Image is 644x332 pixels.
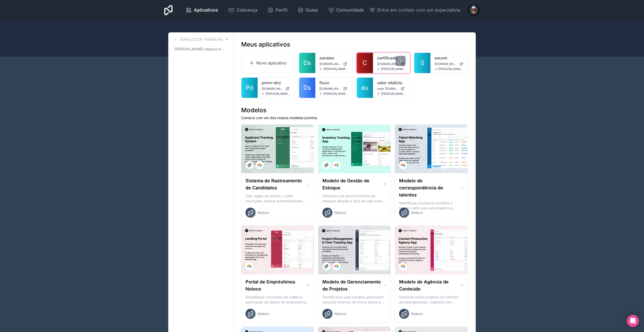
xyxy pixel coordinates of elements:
font: Identifique, busque e combine o talento certo para um projeto ou posição em aberto com nosso mode... [399,201,462,220]
img: Logotipo do Airtable [401,163,405,167]
a: pmvv-dnz [262,80,290,86]
a: [DOMAIN_NAME] [319,87,348,91]
a: valor vitalício [377,80,406,86]
font: [PERSON_NAME][EMAIL_ADDRESS][DOMAIN_NAME] [439,67,514,71]
font: [PERSON_NAME][EMAIL_ADDRESS][DOMAIN_NAME] [323,92,399,96]
font: Noloco [258,210,269,215]
font: Aplicativos [194,7,218,13]
font: [PERSON_NAME]-espaço-de-trabalho [174,47,238,51]
font: valor [DOMAIN_NAME] [377,87,410,91]
font: Modelo de Agência de Conteúdo [399,279,449,292]
font: secom [434,55,447,60]
font: fluxo [319,80,329,85]
font: pmvv-dnz [262,80,281,85]
a: valor [DOMAIN_NAME] [377,87,406,91]
font: C [363,59,367,67]
font: Simplifique o processo de coleta e aprovação de dados de empréstimos com nosso modelo de Portal d... [245,295,309,314]
font: Noloco [411,210,423,215]
font: Crie vagas em aberto, colete inscrições, atribua entrevistadores, centralize o feedback dos candi... [245,194,308,218]
a: Espaços de trabalho [172,36,223,42]
font: Ds [303,84,311,91]
font: Permita que suas equipes gerenciem recursos internos de forma eficaz e executem projetos de clien... [322,295,384,314]
a: [DOMAIN_NAME] [319,62,348,66]
a: Guias [294,5,322,16]
font: Meus aplicativos [241,41,290,48]
a: [DOMAIN_NAME] [377,62,406,66]
img: Logotipo do Airtable [401,264,405,268]
font: Modelo de correspondência de talentos [399,178,443,197]
font: [PERSON_NAME][EMAIL_ADDRESS][DOMAIN_NAME] [323,67,399,71]
font: [DOMAIN_NAME] [434,62,459,66]
font: [PERSON_NAME][EMAIL_ADDRESS][DOMAIN_NAME] [381,92,457,96]
font: Comece com um dos nossos modelos prontos [241,116,317,120]
a: [DOMAIN_NAME] [434,62,463,66]
font: Noloco [335,210,346,215]
font: Ds [303,59,311,67]
font: Noloco [335,312,346,316]
button: Entre em contato com um especialista [369,7,460,14]
a: secom [434,55,463,61]
font: [DOMAIN_NAME] [377,62,402,66]
font: Portal de Empréstimos Noloco [245,279,295,292]
img: Logotipo do Airtable [258,163,262,167]
img: Logotipo do Airtable [335,264,339,268]
font: certificado [377,55,398,60]
img: Logotipo do Airtable [247,264,252,268]
a: fluxo [319,80,348,86]
a: [DOMAIN_NAME] [262,87,290,91]
a: [PERSON_NAME]-espaço-de-trabalho [172,45,229,54]
font: Cobrança [236,7,257,13]
font: Sistema de Rastreamento de Candidatos [245,178,302,190]
font: Novo aplicativo [256,60,286,65]
font: Entre em contato com um especialista [377,7,460,13]
a: Aplicativos [182,5,222,16]
a: Ds [299,78,315,98]
a: Novo aplicativo [241,53,295,73]
a: eu [357,78,373,98]
font: Noloco [258,312,269,316]
font: Perfil [276,7,287,13]
a: senaies [319,55,348,61]
a: Comunidade [324,5,368,16]
a: Pd [241,78,258,98]
a: Cobrança [224,5,261,16]
font: valor vitalício [377,80,402,85]
a: Perfil [263,5,292,16]
font: Aplicativo de gerenciamento de estoque simples e fácil de usar para gerenciar seu estoque, pedido... [322,194,385,213]
div: Abra o Intercom Messenger [627,315,639,327]
font: senaies [319,55,334,60]
font: Noloco [411,312,423,316]
a: S [414,53,430,73]
a: C [357,53,373,73]
font: [PERSON_NAME][EMAIL_ADDRESS][DOMAIN_NAME] [381,67,457,71]
font: Guias [306,7,318,13]
font: [DOMAIN_NAME] [319,62,344,66]
font: [DOMAIN_NAME] [262,87,286,91]
font: Comunidade [336,7,364,13]
a: Ds [299,53,315,73]
font: Modelos [241,106,266,114]
font: eu [361,84,368,91]
font: [DOMAIN_NAME] [319,87,344,91]
font: Modelo de Gestão de Estoque [322,178,369,190]
font: Pd [246,84,253,91]
img: Logotipo do Airtable [335,163,339,167]
font: S [421,59,424,67]
font: [PERSON_NAME][EMAIL_ADDRESS][DOMAIN_NAME] [266,92,342,96]
font: Modelo de Gerenciamento de Projetos [322,279,381,292]
a: certificado [377,55,406,61]
font: Espaços de trabalho [180,37,223,41]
